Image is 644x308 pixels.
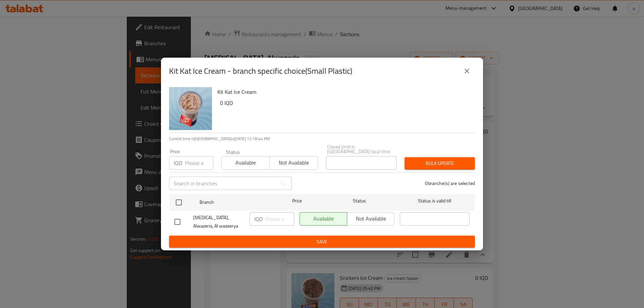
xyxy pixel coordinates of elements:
p: IQD [174,159,182,167]
p: 0 branche(s) are selected [425,180,475,187]
button: Save [169,236,475,248]
img: Kit Kat Ice Cream [169,87,212,130]
span: Save [174,238,470,246]
input: Search in branches [169,177,276,190]
span: Available [224,158,267,168]
span: Not available [272,158,315,168]
input: Please enter price [265,212,294,226]
span: Bulk update [410,159,470,168]
span: Price [275,197,319,205]
span: [MEDICAL_DATA], Alwazeria, Al wazeerya [193,213,244,230]
input: Please enter price [185,156,213,170]
button: Available [221,156,270,170]
button: Not available [269,156,318,170]
p: IQD [254,215,263,223]
button: Bulk update [405,157,475,170]
h2: Kit Kat Ice Cream - branch specific choice(Small Plastic) [169,66,352,76]
span: Branch [200,198,269,206]
h6: Kit Kat Ice Cream [217,87,470,97]
span: Status [325,197,394,205]
p: Current time in [GEOGRAPHIC_DATA] is [DATE] 12:18:44 PM [169,136,475,142]
span: Status is valid till [400,197,470,205]
h6: 0 IQD [220,98,470,108]
button: close [459,63,475,79]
